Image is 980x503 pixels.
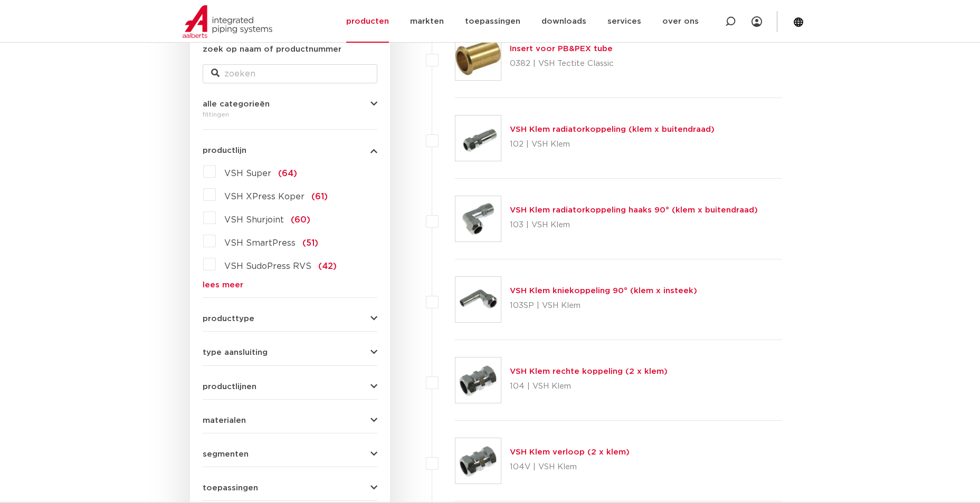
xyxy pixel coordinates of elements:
[203,147,246,154] span: productlijn
[510,378,668,395] p: 104 | VSH Klem
[510,125,715,133] a: VSH Klem radiatorkoppeling (klem x buitendraad)
[311,192,328,201] span: (61)
[510,297,697,314] p: 103SP | VSH Klem
[203,100,377,108] button: alle categorieën
[203,450,249,458] span: segmenten
[291,216,310,224] span: (60)
[455,438,501,483] img: Thumbnail for VSH Klem verloop (2 x klem)
[203,484,258,492] span: toepassingen
[455,357,501,403] img: Thumbnail for VSH Klem rechte koppeling (2 x klem)
[510,45,613,53] a: Insert voor PB&PEX tube
[224,169,271,178] span: VSH Super
[224,239,296,247] span: VSH SmartPress
[203,383,377,391] button: productlijnen
[455,35,501,80] img: Thumbnail for Insert voor PB&PEX tube
[203,315,377,323] button: producttype
[318,262,337,270] span: (42)
[203,43,341,56] label: zoek op naam of productnummer
[510,217,758,234] p: 103 | VSH Klem
[510,448,630,456] a: VSH Klem verloop (2 x klem)
[203,147,377,154] button: productlijn
[455,115,501,161] img: Thumbnail for VSH Klem radiatorkoppeling (klem x buitendraad)
[302,239,318,247] span: (51)
[455,277,501,322] img: Thumbnail for VSH Klem kniekoppeling 90° (klem x insteek)
[510,136,715,153] p: 102 | VSH Klem
[510,287,697,295] a: VSH Klem kniekoppeling 90° (klem x insteek)
[203,417,246,424] span: materialen
[203,450,377,458] button: segmenten
[203,417,377,424] button: materialen
[510,367,668,375] a: VSH Klem rechte koppeling (2 x klem)
[224,262,311,270] span: VSH SudoPress RVS
[278,169,297,178] span: (64)
[203,383,256,391] span: productlijnen
[224,216,284,224] span: VSH Shurjoint
[224,192,305,201] span: VSH XPress Koper
[510,459,630,476] p: 104V | VSH Klem
[203,108,377,121] div: fittingen
[203,281,377,289] a: lees meer
[203,64,377,83] input: zoeken
[203,484,377,492] button: toepassingen
[203,349,268,356] span: type aansluiting
[203,315,254,323] span: producttype
[203,100,270,108] span: alle categorieën
[510,55,614,72] p: 0382 | VSH Tectite Classic
[455,196,501,241] img: Thumbnail for VSH Klem radiatorkoppeling haaks 90° (klem x buitendraad)
[510,206,758,214] a: VSH Klem radiatorkoppeling haaks 90° (klem x buitendraad)
[203,349,377,356] button: type aansluiting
